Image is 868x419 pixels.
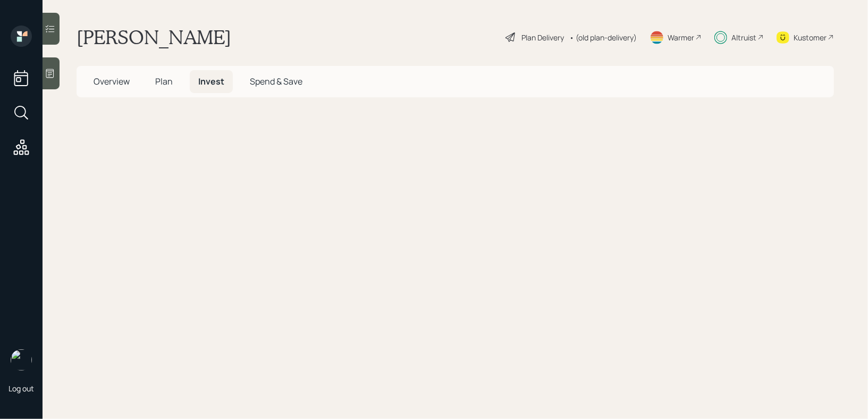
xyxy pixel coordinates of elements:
span: Plan [155,76,173,87]
div: Altruist [731,32,756,43]
div: Log out [9,383,34,393]
h1: [PERSON_NAME] [77,26,231,49]
div: Warmer [668,32,694,43]
span: Invest [198,76,224,87]
span: Overview [94,76,130,87]
div: Plan Delivery [521,32,564,43]
img: retirable_logo.png [11,349,32,371]
div: • (old plan-delivery) [569,32,637,43]
span: Spend & Save [250,76,302,87]
div: Kustomer [794,32,827,43]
